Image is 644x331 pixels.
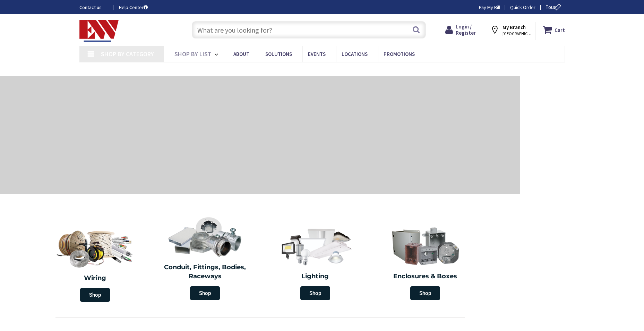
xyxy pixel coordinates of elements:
span: Shop [80,288,110,302]
a: Conduit, Fittings, Bodies, Raceways Shop [152,213,259,304]
a: Enclosures & Boxes Shop [372,222,479,304]
span: Shop [190,286,220,300]
a: Cart [543,24,565,36]
a: Wiring Shop [40,222,150,305]
strong: My Branch [503,24,526,31]
span: Solutions [265,51,292,57]
h2: Wiring [43,274,147,283]
span: Shop [300,286,330,300]
h2: Lighting [265,272,365,281]
a: Quick Order [510,4,535,11]
span: Shop By List [174,50,212,58]
a: Login / Register [445,24,476,36]
a: Lighting Shop [262,222,369,304]
h2: Enclosures & Boxes [376,272,475,281]
span: Events [308,51,326,57]
img: Electrical Wholesalers, Inc. [79,20,119,42]
a: Pay My Bill [479,4,500,11]
span: [GEOGRAPHIC_DATA], [GEOGRAPHIC_DATA] [503,31,532,36]
span: Promotions [384,51,415,57]
a: Contact us [79,4,108,11]
div: My Branch [GEOGRAPHIC_DATA], [GEOGRAPHIC_DATA] [490,24,529,36]
strong: Cart [555,24,565,36]
span: Shop [410,286,440,300]
h2: Conduit, Fittings, Bodies, Raceways [155,263,255,281]
span: Tour [546,4,563,10]
a: Help Center [119,4,148,11]
span: Login / Register [456,23,476,36]
span: Locations [342,51,368,57]
span: About [233,51,249,57]
input: What are you looking for? [192,21,426,39]
span: Shop By Category [101,50,154,58]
